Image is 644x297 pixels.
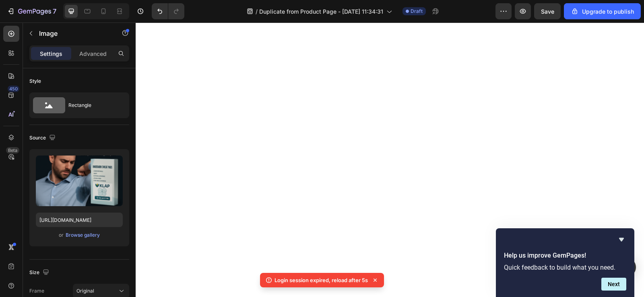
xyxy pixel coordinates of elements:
input: https://example.com/image.jpg [36,213,123,227]
button: Upgrade to publish [564,3,641,19]
iframe: Design area [136,23,644,297]
div: Source [29,133,57,143]
p: 7 [53,6,56,16]
img: preview-image [36,156,123,206]
span: Save [541,8,554,15]
span: Draft [411,8,423,15]
h2: Help us improve GemPages! [504,251,626,260]
div: Browse gallery [66,231,100,239]
div: Beta [6,147,19,154]
p: Image [39,29,107,38]
div: 450 [8,86,19,92]
p: Advanced [79,49,107,58]
span: Duplicate from Product Page - [DATE] 11:34:31 [259,7,383,16]
span: / [256,7,258,16]
p: Quick feedback to build what you need. [504,264,626,271]
p: Login session expired, reload after 5s [275,276,368,284]
div: Style [29,78,41,85]
button: Browse gallery [65,231,100,239]
div: Upgrade to publish [571,7,634,16]
div: Rectangle [68,96,118,115]
div: Undo/Redo [152,3,184,19]
label: Frame [29,287,44,295]
button: Next question [601,278,626,291]
button: Hide survey [617,235,626,244]
span: or [59,230,64,240]
button: Save [534,3,561,19]
p: Settings [40,49,62,58]
button: 7 [3,3,60,19]
div: Size [29,267,51,278]
div: Help us improve GemPages! [504,235,626,291]
span: Original [76,287,94,295]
